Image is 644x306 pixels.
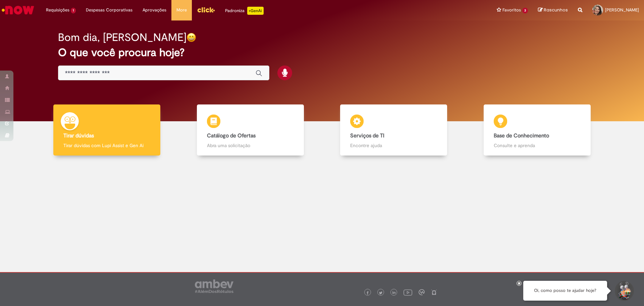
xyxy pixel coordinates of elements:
span: Despesas Corporativas [86,7,132,13]
span: 1 [71,8,76,13]
a: Tirar dúvidas Tirar dúvidas com Lupi Assist e Gen Ai [35,104,179,156]
img: logo_footer_linkedin.png [392,291,396,295]
b: Base de Conhecimento [494,132,549,139]
img: logo_footer_ambev_rotulo_gray.png [195,279,233,293]
p: +GenAi [247,7,264,15]
img: click_logo_yellow_360x200.png [197,5,215,15]
span: Rascunhos [544,7,568,13]
b: Catálogo de Ofertas [207,132,256,139]
p: Encontre ajuda [350,142,437,149]
b: Tirar dúvidas [63,132,94,139]
img: logo_footer_youtube.png [404,288,412,297]
a: Catálogo de Ofertas Abra uma solicitação [179,104,322,156]
p: Abra uma solicitação [207,142,294,149]
span: Requisições [46,7,69,13]
button: Iniciar Conversa de Suporte [614,281,634,301]
a: Base de Conhecimento Consulte e aprenda [466,104,609,156]
img: logo_footer_workplace.png [419,289,425,295]
a: Rascunhos [538,7,568,13]
span: Aprovações [143,7,166,13]
p: Tirar dúvidas com Lupi Assist e Gen Ai [63,142,150,149]
p: Consulte e aprenda [494,142,581,149]
span: Favoritos [502,7,521,13]
img: logo_footer_facebook.png [366,291,369,295]
h2: Bom dia, [PERSON_NAME] [58,32,186,43]
h2: O que você procura hoje? [58,47,586,58]
a: Serviços de TI Encontre ajuda [322,104,466,156]
span: More [176,7,187,13]
img: happy-face.png [186,33,196,42]
img: logo_footer_twitter.png [379,291,382,295]
div: Oi, como posso te ajudar hoje? [523,281,607,301]
img: ServiceNow [1,3,35,17]
b: Serviços de TI [350,132,384,139]
span: [PERSON_NAME] [605,7,639,13]
img: logo_footer_naosei.png [431,289,437,295]
span: 3 [522,8,528,13]
div: Padroniza [225,7,264,15]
